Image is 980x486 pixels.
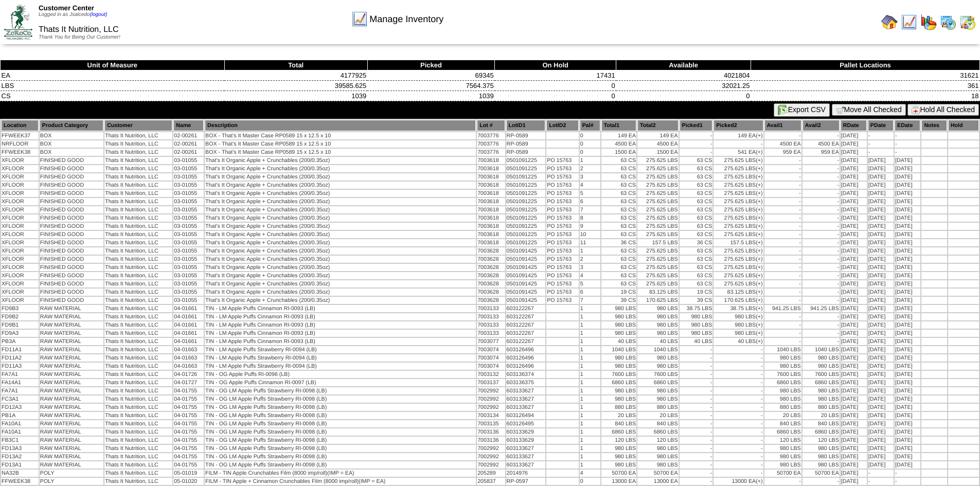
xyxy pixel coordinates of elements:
[580,223,600,230] td: 9
[173,120,204,131] th: Name
[1,182,39,189] td: XFLOOR
[756,149,762,155] div: (+)
[224,60,367,70] th: Total
[637,198,679,205] td: 275.625 LBS
[764,206,801,213] td: -
[1,157,39,164] td: XFLOOR
[868,120,894,131] th: PDate
[868,206,894,213] td: [DATE]
[756,190,762,196] div: (+)
[205,223,476,230] td: That's It Organic Apple + Crunchables (200/0.35oz)
[104,190,172,197] td: Thats It Nutrition, LLC
[764,190,801,197] td: -
[367,91,494,101] td: 1039
[803,157,840,164] td: -
[764,173,801,181] td: -
[895,132,920,139] td: -
[803,132,840,139] td: -
[895,214,920,222] td: [DATE]
[477,120,505,131] th: Lot #
[680,149,713,156] td: -
[868,173,894,181] td: [DATE]
[764,165,801,172] td: -
[173,132,204,139] td: 02-00261
[40,223,103,230] td: FINISHED GOOD
[580,165,600,172] td: 2
[803,206,840,213] td: -
[173,198,204,205] td: 03-01055
[895,198,920,205] td: [DATE]
[616,81,751,91] td: 32021.25
[895,182,920,189] td: [DATE]
[637,231,679,238] td: 275.625 LBS
[881,14,898,30] img: home.gif
[580,120,600,131] th: Pal#
[774,103,830,117] button: Export CSV
[205,132,476,139] td: BOX - That's It Master Case RP0589 15 x 12.5 x 10
[580,173,600,181] td: 3
[205,120,476,131] th: Description
[803,214,840,222] td: -
[205,173,476,181] td: That's It Organic Apple + Crunchables (200/0.35oz)
[1,132,39,139] td: FFWEEK37
[714,223,763,230] td: 275.625 LBS
[868,140,894,148] td: -
[803,198,840,205] td: -
[546,214,579,222] td: PO 15763
[224,81,367,91] td: 39585.625
[841,198,867,205] td: [DATE]
[895,223,920,230] td: [DATE]
[39,25,119,34] span: Thats It Nutrition, LLC
[714,198,763,205] td: 275.625 LBS
[637,173,679,181] td: 275.625 LBS
[477,214,505,222] td: 7003618
[637,120,679,131] th: Total2
[764,198,801,205] td: -
[1,70,225,81] td: EA
[173,223,204,230] td: 03-01055
[841,140,867,148] td: [DATE]
[637,223,679,230] td: 275.625 LBS
[40,149,103,156] td: BOX
[756,215,762,221] div: (+)
[104,132,172,139] td: Thats It Nutrition, LLC
[506,190,546,197] td: 0501091225
[940,14,956,30] img: calendarprod.gif
[40,173,103,181] td: FINISHED GOOD
[495,70,616,81] td: 17431
[680,231,713,238] td: 63 CS
[841,190,867,197] td: [DATE]
[803,120,840,131] th: Avail2
[173,214,204,222] td: 03-01055
[506,157,546,164] td: 0501091225
[367,60,494,70] th: Picked
[1,190,39,197] td: XFLOOR
[205,165,476,172] td: That's It Organic Apple + Crunchables (200/0.35oz)
[1,149,39,156] td: FFWEEK38
[506,140,546,148] td: RP-0589
[764,157,801,164] td: -
[680,132,713,139] td: -
[616,91,751,101] td: 0
[104,223,172,230] td: Thats It Nutrition, LLC
[506,120,546,131] th: LotID1
[173,149,204,156] td: 02-00261
[764,140,801,148] td: 4500 EA
[477,182,505,189] td: 7003618
[205,206,476,213] td: That's It Organic Apple + Crunchables (200/0.35oz)
[714,173,763,181] td: 275.625 LBS
[580,149,600,156] td: 0
[637,206,679,213] td: 275.625 LBS
[40,182,103,189] td: FINISHED GOOD
[4,5,32,39] img: ZoRoCo_Logo(Green%26Foil)%20jpg.webp
[764,120,801,131] th: Avail1
[173,165,204,172] td: 03-01055
[680,223,713,230] td: 63 CS
[895,206,920,213] td: [DATE]
[868,223,894,230] td: [DATE]
[868,132,894,139] td: -
[40,198,103,205] td: FINISHED GOOD
[836,106,844,114] img: cart.gif
[751,81,980,91] td: 361
[637,165,679,172] td: 275.625 LBS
